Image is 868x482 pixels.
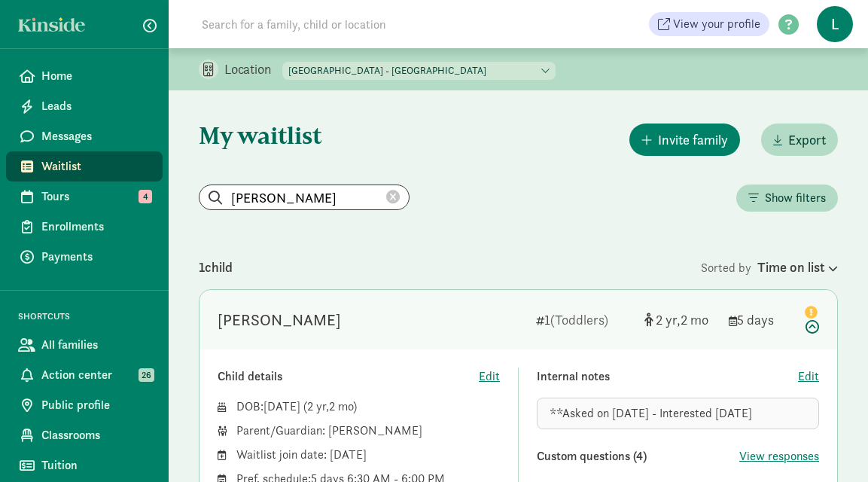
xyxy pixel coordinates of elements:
[6,61,163,91] a: Home
[479,368,500,386] button: Edit
[41,188,151,206] span: Tours
[236,446,500,464] div: Waitlist join date: [DATE]
[224,60,282,78] p: Location
[193,9,615,39] input: Search for a family, child or location
[199,185,409,209] input: Search list...
[550,311,608,328] span: (Toddlers)
[199,120,379,151] h1: My waitlist
[761,124,838,156] button: Export
[6,420,163,450] a: Classrooms
[798,368,819,386] button: Edit
[793,410,868,482] iframe: Chat Widget
[41,67,151,85] span: Home
[41,218,151,236] span: Enrollments
[817,6,853,42] span: L
[6,182,163,212] a: Tours 4
[6,390,163,420] a: Public profile
[6,212,163,242] a: Enrollments
[6,91,163,121] a: Leads
[681,311,708,328] span: 2
[757,257,838,277] div: Time on list
[199,257,701,277] div: 1 child
[644,310,717,330] div: [object Object]
[218,308,341,332] div: Mariela Ramirez
[673,15,760,33] span: View your profile
[537,368,798,386] div: Internal notes
[41,336,151,354] span: All families
[550,405,752,421] span: **Asked on [DATE] - Interested [DATE]
[41,426,151,444] span: Classrooms
[739,447,819,465] button: View responses
[537,447,739,465] div: Custom questions (4)
[41,157,151,175] span: Waitlist
[41,248,151,266] span: Payments
[729,310,789,330] div: 5 days
[329,398,353,414] span: 2
[307,398,329,414] span: 2
[658,130,728,150] span: Invite family
[6,151,163,182] a: Waitlist
[41,127,151,145] span: Messages
[629,124,740,156] button: Invite family
[263,398,300,414] span: [DATE]
[6,242,163,272] a: Payments
[236,422,500,440] div: Parent/Guardian: [PERSON_NAME]
[236,398,500,416] div: DOB: ( )
[649,12,769,36] a: View your profile
[656,311,681,328] span: 2
[41,366,151,384] span: Action center
[41,97,151,115] span: Leads
[6,450,163,480] a: Tuition
[6,330,163,360] a: All families
[41,396,151,414] span: Public profile
[701,257,838,277] div: Sorted by
[765,189,826,207] span: Show filters
[536,310,632,330] div: 1
[736,185,838,212] button: Show filters
[788,130,826,150] span: Export
[6,121,163,151] a: Messages
[218,368,479,386] div: Child details
[41,456,151,474] span: Tuition
[139,190,152,203] span: 4
[6,360,163,390] a: Action center 26
[139,368,154,382] span: 26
